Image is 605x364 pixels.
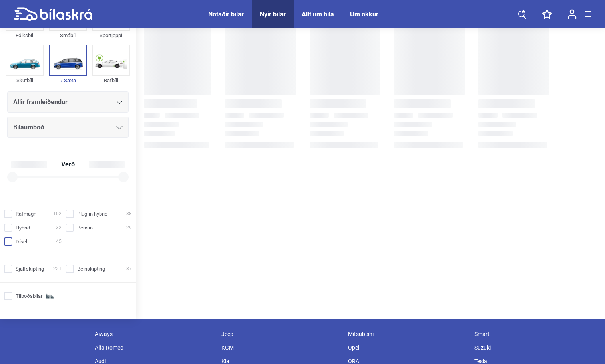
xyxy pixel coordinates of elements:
[470,341,597,354] div: Suzuki
[126,265,132,273] span: 37
[59,161,77,168] span: Verð
[470,327,597,341] div: Smart
[77,224,93,232] span: Bensín
[13,122,44,133] span: Bílaumboð
[208,10,244,18] a: Notaðir bílar
[77,265,105,273] span: Beinskipting
[92,31,130,40] div: Sportjeppi
[260,10,286,18] a: Nýir bílar
[16,292,42,300] span: Tilboðsbílar
[56,224,62,232] span: 32
[91,341,217,354] div: Alfa Romeo
[344,327,471,341] div: Mitsubishi
[6,31,44,40] div: Fólksbíll
[217,327,344,341] div: Jeep
[16,210,36,218] span: Rafmagn
[13,97,68,108] span: Allir framleiðendur
[49,31,87,40] div: Smábíl
[92,76,130,85] div: Rafbíll
[126,224,132,232] span: 29
[16,237,27,246] span: Dísel
[344,341,471,354] div: Opel
[16,224,30,232] span: Hybrid
[126,210,132,218] span: 38
[6,76,44,85] div: Skutbíll
[49,76,87,85] div: 7 Sæta
[350,10,378,18] a: Um okkur
[53,265,62,273] span: 221
[568,9,577,19] img: user-login.svg
[56,237,62,246] span: 45
[217,341,344,354] div: KGM
[77,210,107,218] span: Plug-in hybrid
[53,210,62,218] span: 102
[91,327,217,341] div: Aiways
[302,10,334,18] a: Allt um bíla
[16,265,44,273] span: Sjálfskipting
